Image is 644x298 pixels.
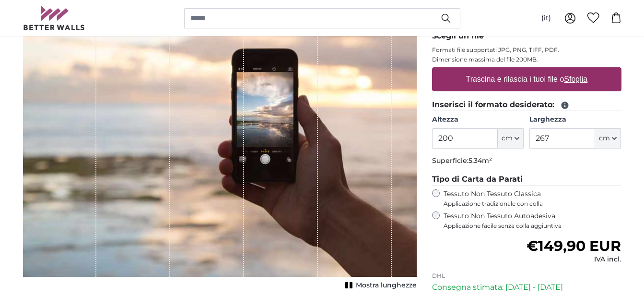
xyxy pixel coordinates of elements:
[444,222,621,230] span: Applicazione facile senza colla aggiuntiva
[432,46,621,54] p: Formati file supportati JPG, PNG, TIFF, PDF.
[342,279,417,292] button: Mostra lunghezze
[527,255,621,264] div: IVA incl.
[595,128,621,149] button: cm
[23,6,85,30] img: Betterwalls
[527,237,621,255] span: €149,90 EUR
[444,189,621,208] label: Tessuto Non Tessuto Classica
[432,56,621,63] p: Dimensione massima del file 200MB.
[502,134,513,143] span: cm
[444,200,621,208] span: Applicazione tradizionale con colla
[564,75,587,83] u: Sfoglia
[432,272,621,280] p: DHL
[529,115,621,124] label: Larghezza
[468,156,492,165] span: 5.34m²
[444,211,621,230] label: Tessuto Non Tessuto Autoadesiva
[432,174,621,186] legend: Tipo di Carta da Parati
[432,115,524,124] label: Altezza
[462,70,591,89] label: Trascina e rilascia i tuoi file o
[432,99,621,111] legend: Inserisci il formato desiderato:
[498,128,524,149] button: cm
[599,134,610,143] span: cm
[356,281,417,290] span: Mostra lunghezze
[534,10,559,27] button: (it)
[432,30,621,42] legend: Scegli un file
[432,156,621,166] p: Superficie:
[432,282,621,293] p: Consegna stimata: [DATE] - [DATE]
